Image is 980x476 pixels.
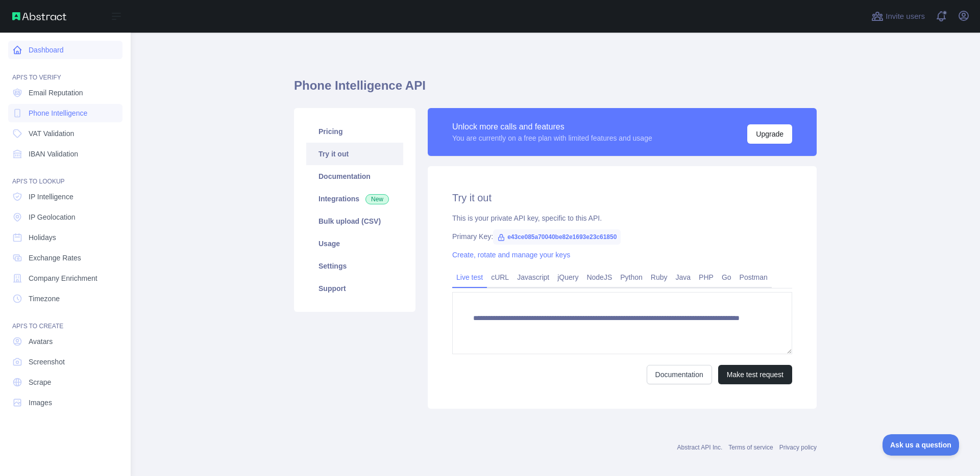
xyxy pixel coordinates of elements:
a: Python [616,269,647,285]
h1: Phone Intelligence API [294,77,817,102]
a: Email Reputation [8,84,122,102]
a: cURL [487,269,513,285]
img: Abstract API [12,12,66,20]
span: IBAN Validation [29,149,78,159]
a: Live test [452,269,487,285]
a: Privacy policy [779,444,817,451]
iframe: Toggle Customer Support [883,434,960,456]
a: Javascript [513,269,553,285]
a: IBAN Validation [8,145,122,163]
a: NodeJS [582,269,616,285]
a: VAT Validation [8,124,122,143]
a: Usage [306,232,403,255]
a: Ruby [647,269,672,285]
button: Invite users [869,8,927,24]
span: Timezone [29,294,60,304]
div: Primary Key: [452,231,792,242]
span: VAT Validation [29,128,74,139]
a: Terms of service [728,444,773,451]
a: Exchange Rates [8,249,122,267]
span: Holidays [29,232,56,243]
a: Dashboard [8,41,122,59]
span: IP Intelligence [29,192,73,202]
a: Create, rotate and manage your keys [452,251,570,259]
span: e43ce085a70040be82e1693e23c61850 [493,229,621,245]
a: Avatars [8,332,122,351]
span: Images [29,398,52,408]
a: Documentation [647,365,712,384]
a: Phone Intelligence [8,104,122,122]
span: Company Enrichment [29,273,97,283]
a: Pricing [306,120,403,143]
a: IP Intelligence [8,188,122,206]
a: Try it out [306,143,403,165]
a: Bulk upload (CSV) [306,210,403,232]
span: Invite users [886,11,925,22]
a: Timezone [8,289,122,308]
a: Screenshot [8,353,122,371]
a: Integrations New [306,188,403,210]
button: Upgrade [747,124,792,144]
a: Holidays [8,228,122,247]
a: Go [718,269,736,285]
span: Scrape [29,377,51,387]
a: Support [306,277,403,300]
div: API'S TO LOOKUP [8,165,122,186]
a: Scrape [8,373,122,391]
span: Email Reputation [29,88,83,98]
a: jQuery [553,269,582,285]
a: Images [8,393,122,412]
a: Abstract API Inc. [677,444,723,451]
a: Postman [736,269,772,285]
a: IP Geolocation [8,208,122,226]
span: IP Geolocation [29,212,76,222]
span: New [365,194,389,204]
a: Company Enrichment [8,269,122,287]
h2: Try it out [452,191,792,205]
div: API'S TO VERIFY [8,61,122,82]
span: Screenshot [29,357,65,367]
a: Documentation [306,165,403,188]
span: Avatars [29,336,53,347]
div: API'S TO CREATE [8,310,122,330]
div: Unlock more calls and features [452,121,652,133]
a: Settings [306,255,403,277]
div: You are currently on a free plan with limited features and usage [452,133,652,143]
a: Java [672,269,695,285]
span: Exchange Rates [29,253,81,263]
button: Make test request [718,365,792,384]
a: PHP [695,269,718,285]
span: Phone Intelligence [29,108,87,118]
div: This is your private API key, specific to this API. [452,213,792,223]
